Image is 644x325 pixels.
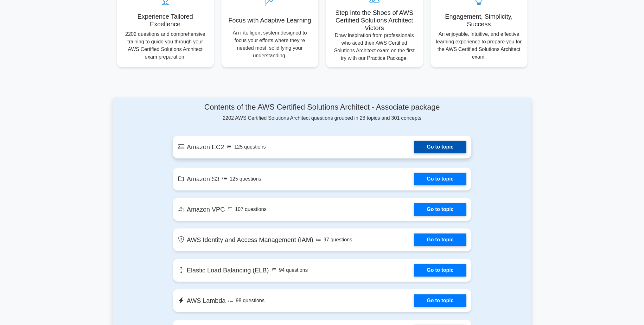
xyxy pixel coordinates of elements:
[414,294,466,307] a: Go to topic
[414,173,466,185] a: Go to topic
[122,13,209,28] h5: Experience Tailored Excellence
[436,30,522,61] p: An enjoyable, intuitive, and effective learning experience to prepare you for the AWS Certified S...
[414,203,466,216] a: Go to topic
[414,233,466,246] a: Go to topic
[173,103,471,112] h4: Contents of the AWS Certified Solutions Architect - Associate package
[173,103,471,122] div: 2202 AWS Certified Solutions Architect questions grouped in 28 topics and 301 concepts
[122,30,209,61] p: 2202 questions and comprehensive training to guide you through your AWS Certified Solutions Archi...
[226,16,313,24] h5: Focus with Adaptive Learning
[414,264,466,277] a: Go to topic
[331,9,418,32] h5: Step into the Shoes of AWS Certified Solutions Architect Victors
[226,29,313,60] p: An intelligent system designed to focus your efforts where they're needed most, solidifying your ...
[414,141,466,153] a: Go to topic
[331,32,418,62] p: Draw inspiration from professionals who aced their AWS Certified Solutions Architect exam on the ...
[436,13,522,28] h5: Engagement, Simplicity, Success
